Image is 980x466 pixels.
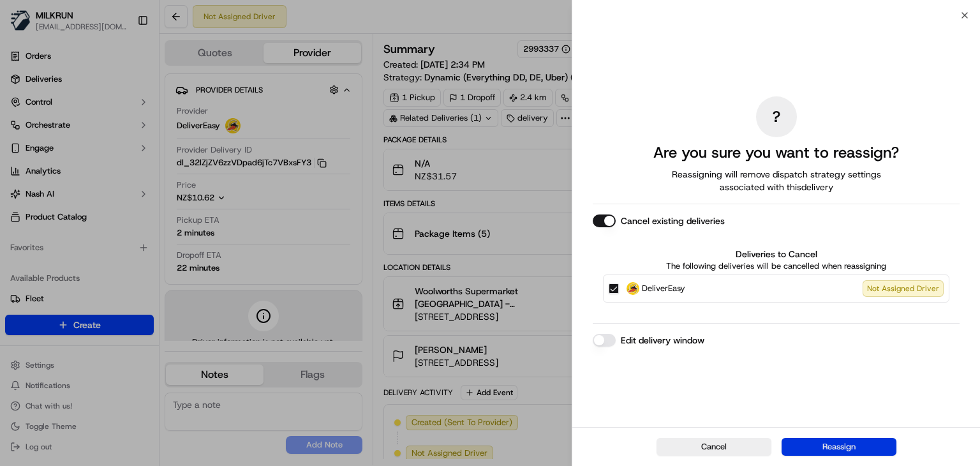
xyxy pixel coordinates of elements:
img: DeliverEasy [627,282,639,295]
p: The following deliveries will be cancelled when reassigning [603,260,949,272]
div: ? [756,96,797,137]
label: Deliveries to Cancel [603,248,949,260]
h2: Are you sure you want to reassign? [653,142,899,163]
button: Reassign [782,438,896,456]
label: Cancel existing deliveries [621,214,725,227]
span: Reassigning will remove dispatch strategy settings associated with this delivery [654,168,899,193]
span: DeliverEasy [642,282,685,295]
label: Edit delivery window [621,334,704,347]
button: Cancel [657,438,771,456]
